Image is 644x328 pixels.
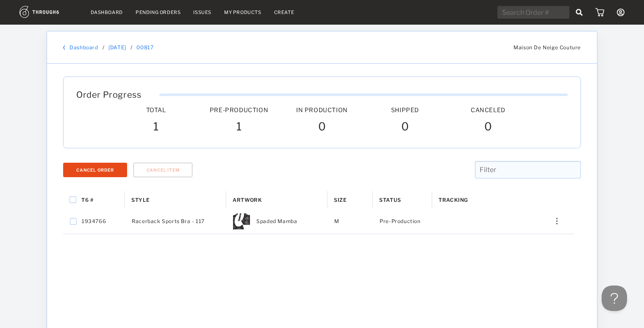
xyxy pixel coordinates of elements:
[318,120,326,135] span: 0
[401,120,409,135] span: 0
[274,9,294,15] a: Create
[63,163,127,177] button: Cancel Order
[76,90,141,100] span: Order Progress
[132,216,205,227] span: Racerback Sports Bra - 117
[131,197,150,203] span: Style
[236,120,242,135] span: 1
[391,106,419,113] span: Shipped
[334,197,347,203] span: Size
[210,106,268,113] span: Pre-Production
[153,120,159,135] span: 1
[136,9,180,15] a: Pending Orders
[556,218,558,224] img: meatball_vertical.0c7b41df.svg
[91,9,123,15] a: Dashboard
[224,9,261,15] a: My Products
[602,286,627,311] iframe: Toggle Customer Support
[497,6,569,19] input: Search Order #
[475,161,581,178] input: Filter
[380,216,420,227] span: Pre-Production
[379,197,401,203] span: Status
[103,44,105,51] div: /
[296,106,348,113] span: In Production
[82,216,106,227] span: 1934766
[19,6,78,18] img: logo.1c10ca64.svg
[328,209,373,234] div: M
[69,44,98,51] a: Dashboard
[63,209,574,234] div: Press SPACE to select this row.
[147,167,180,172] span: Cancel Item
[108,44,126,51] a: [DATE]
[76,167,114,172] div: Cancel Order
[484,120,492,135] span: 0
[233,197,262,203] span: Artwork
[514,44,581,51] span: Maison De Neige Couture
[63,45,65,50] img: back_bracket.f28aa67b.svg
[233,213,250,230] img: 77f75b92-3378-4320-b088-f88c8709109f-XL.jpg
[595,8,604,17] img: icon_cart.dab5cea1.svg
[439,197,468,203] span: Tracking
[136,44,153,51] a: 00817
[81,197,93,203] span: T6 #
[193,9,211,15] a: Issues
[130,44,133,51] div: /
[133,163,193,177] button: Cancel Item
[256,216,297,227] span: Spaded Mamba
[146,106,166,113] span: Total
[471,106,505,113] span: Canceled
